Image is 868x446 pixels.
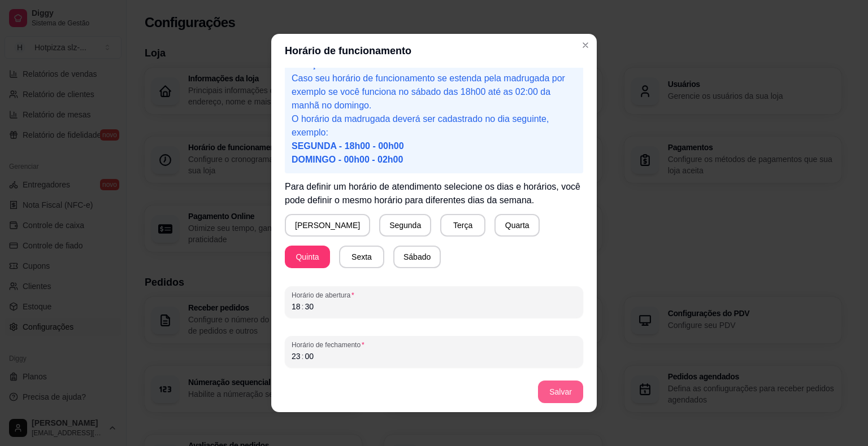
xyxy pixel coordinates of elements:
[292,141,404,151] span: SEGUNDA - 18h00 - 00h00
[339,246,384,268] button: Sexta
[303,351,315,362] div: minute,
[494,214,540,237] button: Quarta
[576,36,594,54] button: Close
[285,180,583,207] p: Para definir um horário de atendimento selecione os dias e horários, você pode definir o mesmo ho...
[303,301,315,312] div: minute,
[301,301,305,312] div: :
[538,381,583,403] button: Salvar
[393,246,441,268] button: Sábado
[292,340,576,349] span: Horário de fechamento
[292,112,576,167] p: O horário da madrugada deverá ser cadastrado no dia seguinte, exemplo:
[292,72,576,112] p: Caso seu horário de funcionamento se estenda pela madrugada por exemplo se você funciona no sábad...
[290,301,302,312] div: hour,
[301,351,305,362] div: :
[292,291,576,300] span: Horário de abertura
[285,214,370,237] button: [PERSON_NAME]
[285,246,330,268] button: Quinta
[440,214,485,237] button: Terça
[290,351,302,362] div: hour,
[379,214,431,237] button: Segunda
[271,34,597,68] header: Horário de funcionamento
[292,155,403,164] span: DOMINGO - 00h00 - 02h00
